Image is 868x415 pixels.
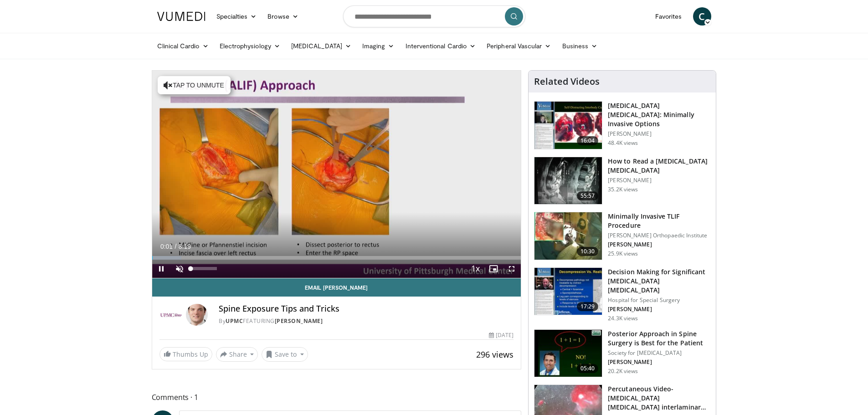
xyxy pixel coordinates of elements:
[159,304,183,326] img: UPMC
[608,186,638,193] p: 35.2K views
[608,157,710,175] h3: How to Read a [MEDICAL_DATA] [MEDICAL_DATA]
[557,37,603,55] a: Business
[577,136,599,145] span: 16:04
[152,71,521,278] video-js: Video Player
[503,260,521,278] button: Fullscreen
[608,368,638,375] p: 20.2K views
[534,329,710,378] a: 05:40 Posterior Approach in Spine Surgery is Best for the Patient Society for [MEDICAL_DATA] [PER...
[214,37,286,55] a: Electrophysiology
[534,268,602,315] img: 316497_0000_1.png.150x105_q85_crop-smart_upscale.jpg
[534,212,602,260] img: ander_3.png.150x105_q85_crop-smart_upscale.jpg
[152,391,522,403] span: Comments 1
[608,329,710,348] h3: Posterior Approach in Spine Surgery is Best for the Patient
[534,157,710,205] a: 55:57 How to Read a [MEDICAL_DATA] [MEDICAL_DATA] [PERSON_NAME] 35.2K views
[534,267,710,322] a: 17:29 Decision Making for Significant [MEDICAL_DATA] [MEDICAL_DATA] Hospital for Special Surgery ...
[693,7,711,26] a: C
[534,330,602,377] img: 3b6f0384-b2b2-4baa-b997-2e524ebddc4b.150x105_q85_crop-smart_upscale.jpg
[608,315,638,322] p: 24.3K views
[152,260,170,278] button: Pause
[534,102,602,149] img: 9f1438f7-b5aa-4a55-ab7b-c34f90e48e66.150x105_q85_crop-smart_upscale.jpg
[226,317,243,325] a: UPMC
[484,260,503,278] button: Enable picture-in-picture mode
[608,232,710,239] p: [PERSON_NAME] Orthopaedic Institute
[608,349,710,357] p: Society for [MEDICAL_DATA]
[534,157,602,205] img: b47c832f-d84e-4c5d-8811-00369440eda2.150x105_q85_crop-smart_upscale.jpg
[577,191,599,200] span: 55:57
[152,37,214,55] a: Clinical Cardio
[159,347,212,361] a: Thumbs Up
[286,37,357,55] a: [MEDICAL_DATA]
[489,331,514,339] div: [DATE]
[186,304,208,326] img: Avatar
[608,101,710,128] h3: [MEDICAL_DATA] [MEDICAL_DATA]: Minimally Invasive Options
[534,101,710,149] a: 16:04 [MEDICAL_DATA] [MEDICAL_DATA]: Minimally Invasive Options [PERSON_NAME] 48.4K views
[481,37,556,55] a: Peripheral Vascular
[157,12,205,21] img: VuMedi Logo
[608,212,710,230] h3: Minimally Invasive TLIF Procedure
[476,349,514,360] span: 296 views
[608,267,710,295] h3: Decision Making for Significant [MEDICAL_DATA] [MEDICAL_DATA]
[577,364,599,373] span: 05:40
[608,250,638,257] p: 25.9K views
[400,37,482,55] a: Interventional Cardio
[262,7,304,26] a: Browse
[179,243,191,250] span: 8:19
[608,297,710,304] p: Hospital for Special Surgery
[219,304,514,314] h4: Spine Exposure Tips and Tricks
[608,177,710,184] p: [PERSON_NAME]
[608,130,710,138] p: [PERSON_NAME]
[211,7,262,26] a: Specialties
[191,267,217,270] div: Volume Level
[343,5,525,27] input: Search topics, interventions
[175,243,177,250] span: /
[152,256,521,260] div: Progress Bar
[219,317,514,325] div: By FEATURING
[577,302,599,311] span: 17:29
[650,7,688,26] a: Favorites
[466,260,484,278] button: Playback Rate
[170,260,189,278] button: Unmute
[534,212,710,260] a: 10:30 Minimally Invasive TLIF Procedure [PERSON_NAME] Orthopaedic Institute [PERSON_NAME] 25.9K v...
[534,76,600,87] h4: Related Videos
[608,384,710,412] h3: Percutaneous Video-[MEDICAL_DATA] [MEDICAL_DATA] interlaminar L5-S1 (PELD)
[608,139,638,147] p: 48.4K views
[275,317,323,325] a: [PERSON_NAME]
[160,243,173,250] span: 0:01
[608,241,710,248] p: [PERSON_NAME]
[216,347,258,362] button: Share
[608,306,710,313] p: [PERSON_NAME]
[608,359,710,366] p: [PERSON_NAME]
[158,76,231,94] button: Tap to unmute
[262,347,308,362] button: Save to
[577,247,599,256] span: 10:30
[357,37,400,55] a: Imaging
[152,278,521,297] a: Email [PERSON_NAME]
